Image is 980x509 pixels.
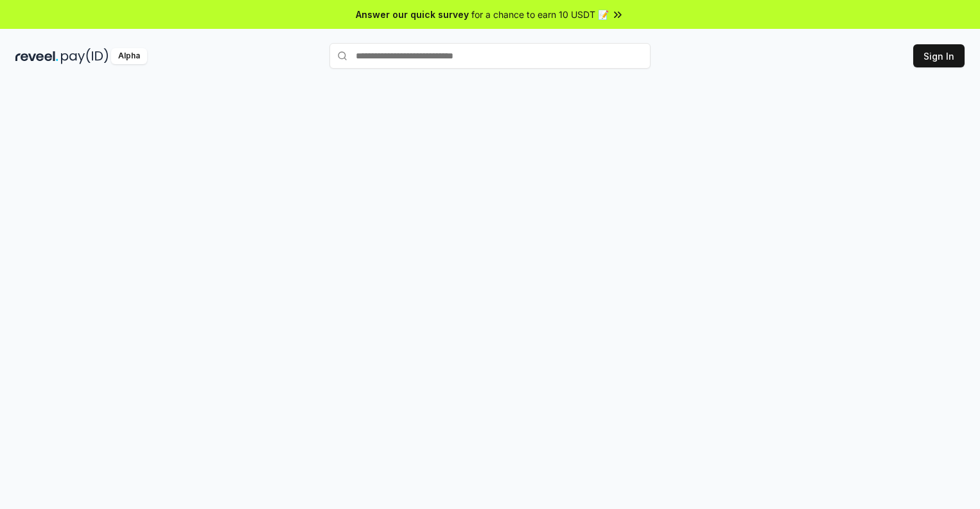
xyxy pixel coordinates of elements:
[111,48,147,64] div: Alpha
[15,48,58,64] img: reveel_dark
[61,48,109,64] img: pay_id
[471,8,609,21] span: for a chance to earn 10 USDT 📝
[913,44,965,67] button: Sign In
[356,8,469,21] span: Answer our quick survey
